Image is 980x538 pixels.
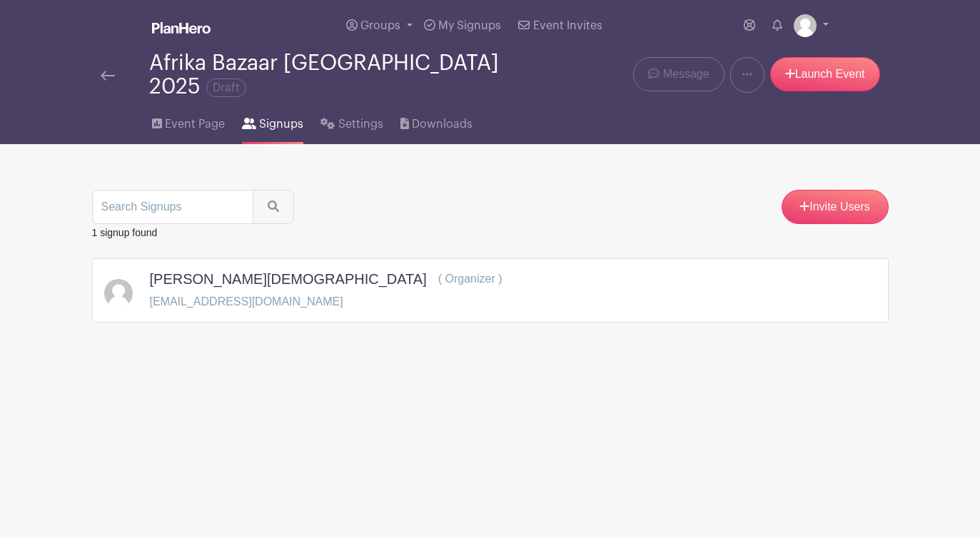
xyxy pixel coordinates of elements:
span: Downloads [412,116,473,133]
span: Settings [338,116,383,133]
a: Downloads [400,98,473,144]
span: Groups [360,20,400,31]
small: 1 signup found [92,227,158,238]
img: default-ce2991bfa6775e67f084385cd625a349d9dcbb7a52a09fb2fda1e96e2d18dcdb.png [104,279,133,308]
a: Event Page [152,98,225,144]
span: My Signups [438,20,501,31]
img: logo_white-6c42ec7e38ccf1d336a20a19083b03d10ae64f83f12c07503d8b9e83406b4c7d.svg [152,22,211,34]
img: default-ce2991bfa6775e67f084385cd625a349d9dcbb7a52a09fb2fda1e96e2d18dcdb.png [794,14,817,37]
p: [EMAIL_ADDRESS][DOMAIN_NAME] [150,293,502,310]
span: Event Invites [533,20,602,31]
a: Message [633,57,724,91]
h5: [PERSON_NAME][DEMOGRAPHIC_DATA] [150,270,427,288]
input: Search Signups [92,190,253,224]
img: back-arrow-29a5d9b10d5bd6ae65dc969a981735edf675c4d7a1fe02e03b50dbd4ba3cdb55.svg [101,71,115,81]
span: ( Organizer ) [438,273,502,285]
div: Afrika Bazaar [GEOGRAPHIC_DATA] 2025 [149,51,537,98]
a: Signups [242,98,303,144]
a: Settings [320,98,383,144]
a: Invite Users [782,190,889,224]
span: Signups [259,116,303,133]
span: Draft [206,78,246,97]
span: Event Page [165,116,225,133]
span: Message [663,66,709,83]
a: Launch Event [770,57,880,91]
